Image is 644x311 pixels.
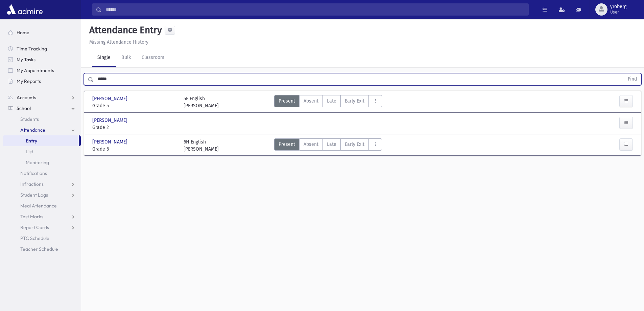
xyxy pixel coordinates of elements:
a: My Tasks [3,54,81,65]
a: Monitoring [3,157,81,168]
span: yroberg [610,4,626,9]
a: Students [3,114,81,125]
a: Bulk [116,48,136,67]
a: School [3,103,81,114]
span: Home [17,29,29,36]
a: My Appointments [3,65,81,76]
a: Entry [3,135,79,146]
div: AttTypes [274,95,382,109]
a: Accounts [3,92,81,103]
a: Teacher Schedule [3,244,81,254]
span: School [17,105,31,111]
span: Early Exit [345,141,364,148]
span: Present [279,141,295,148]
div: 5E English [PERSON_NAME] [184,95,219,109]
span: Absent [304,97,318,105]
div: 6H English [PERSON_NAME] [184,138,219,153]
span: Meal Attendance [20,203,57,209]
input: Search [102,3,528,16]
span: Grade 5 [92,102,177,109]
a: PTC Schedule [3,233,81,244]
div: AttTypes [274,138,382,153]
span: User [610,9,626,15]
span: Attendance [20,127,45,133]
a: Missing Attendance History [87,39,148,45]
button: Find [624,73,641,85]
span: Absent [304,141,318,148]
a: List [3,146,81,157]
u: Missing Attendance History [89,39,148,45]
span: PTC Schedule [20,235,49,241]
a: Attendance [3,125,81,135]
a: Report Cards [3,222,81,233]
h5: Attendance Entry [87,24,162,36]
span: My Tasks [17,57,35,63]
span: Present [279,97,295,105]
span: Notifications [20,170,47,176]
span: Late [327,97,336,105]
span: Students [20,116,39,122]
a: Meal Attendance [3,200,81,211]
span: Report Cards [20,224,49,230]
span: My Reports [17,78,41,84]
span: Late [327,141,336,148]
a: My Reports [3,76,81,87]
a: Notifications [3,168,81,179]
a: Infractions [3,179,81,190]
a: Time Tracking [3,43,81,54]
span: Infractions [20,181,44,187]
a: Single [92,48,116,67]
span: Monitoring [26,159,49,165]
span: Grade 6 [92,146,177,153]
span: My Appointments [17,67,54,73]
span: Accounts [17,94,36,101]
span: [PERSON_NAME] [92,138,129,146]
span: Early Exit [345,97,364,105]
span: Test Marks [20,214,43,220]
span: Student Logs [20,192,48,198]
span: Grade 2 [92,124,177,131]
span: Time Tracking [17,46,47,52]
img: AdmirePro [5,3,44,16]
span: List [26,149,33,155]
span: Entry [26,138,37,144]
span: [PERSON_NAME] [92,117,129,124]
a: Home [3,27,81,38]
a: Student Logs [3,190,81,200]
a: Classroom [136,48,170,67]
span: Teacher Schedule [20,246,58,252]
span: [PERSON_NAME] [92,95,129,102]
a: Test Marks [3,211,81,222]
